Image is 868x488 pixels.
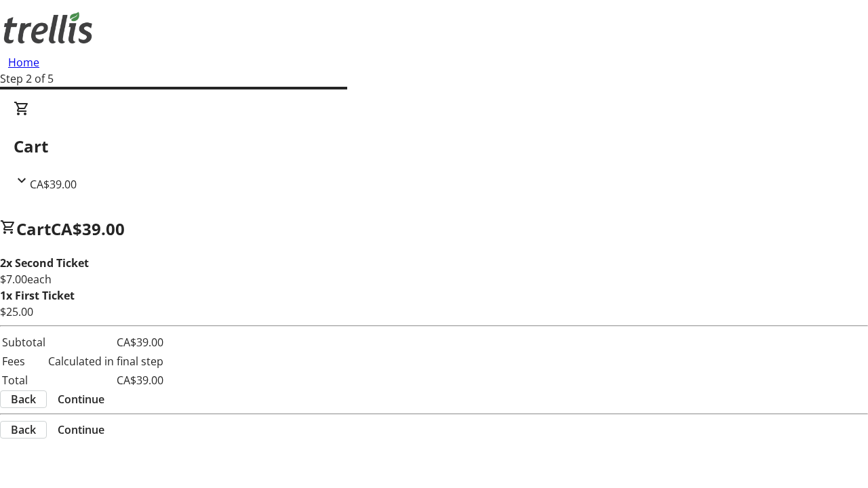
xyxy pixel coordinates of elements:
[58,422,104,438] span: Continue
[47,422,115,438] button: Continue
[51,218,125,240] span: CA$39.00
[1,371,46,389] td: Total
[16,218,51,240] span: Cart
[30,177,77,192] span: CA$39.00
[1,333,46,351] td: Subtotal
[11,422,36,438] span: Back
[14,134,854,159] h2: Cart
[47,391,115,407] button: Continue
[47,352,164,370] td: Calculated in final step
[47,371,164,389] td: CA$39.00
[11,391,36,407] span: Back
[47,333,164,351] td: CA$39.00
[14,100,854,192] div: CartCA$39.00
[1,352,46,370] td: Fees
[58,391,104,407] span: Continue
